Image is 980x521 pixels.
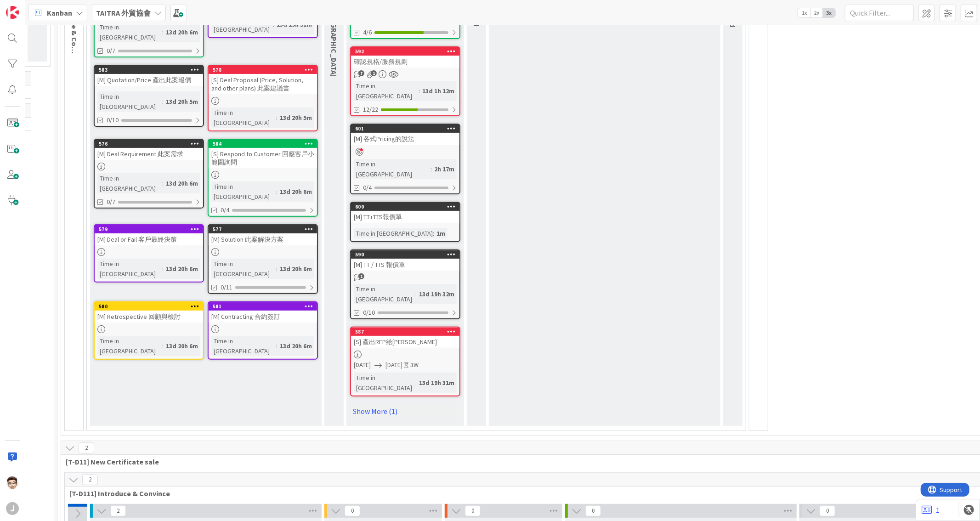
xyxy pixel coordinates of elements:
a: 577[M] Solution 此案解決方案Time in [GEOGRAPHIC_DATA]:13d 20h 6m0/11 [208,224,318,294]
div: [M] Deal or Fail 客戶最終決策 [95,233,203,245]
a: 583[M] Quotation/Price 產出此案報價Time in [GEOGRAPHIC_DATA]:13d 20h 5m0/10 [94,65,204,127]
div: Time in [GEOGRAPHIC_DATA] [211,181,276,202]
a: 581[M] Contracting 合約簽訂Time in [GEOGRAPHIC_DATA]:13d 20h 6m [208,301,318,360]
span: : [162,264,164,274]
a: 580[M] Retrospective 回顧與檢討Time in [GEOGRAPHIC_DATA]:13d 20h 6m [94,301,204,360]
span: 0/7 [107,46,115,56]
div: 579[M] Deal or Fail 客戶最終決策 [95,225,203,245]
div: Time in [GEOGRAPHIC_DATA] [211,108,276,128]
div: 3W [410,360,419,370]
span: 0 [345,505,360,516]
span: 3x [823,8,835,17]
div: 592 [355,48,459,55]
div: Time in [GEOGRAPHIC_DATA] [354,284,415,304]
span: : [162,178,164,188]
a: 1 [922,504,940,515]
span: 2 [110,505,126,516]
div: 13d 20h 6m [164,264,200,274]
div: 13d 20h 6m [164,178,200,188]
a: 578[S] Deal Proposal (Price, Solution, and other plans) 此案建議書Time in [GEOGRAPHIC_DATA]:13d 20h 5m [208,65,318,131]
div: 601 [355,125,459,132]
span: : [433,228,434,238]
div: 13d 20h 6m [164,27,200,37]
span: 0/10 [363,308,375,317]
span: 12/22 [363,105,378,114]
div: Time in [GEOGRAPHIC_DATA] [97,173,162,193]
a: 584[S] Respond to Customer 回應客戶小範圍詢問Time in [GEOGRAPHIC_DATA]:13d 20h 6m0/4 [208,139,318,217]
div: 583[M] Quotation/Price 產出此案報價 [95,66,203,86]
div: [M] Contracting 合約簽訂 [209,311,317,323]
a: 600[M] TT+TTS報價單Time in [GEOGRAPHIC_DATA]:1m [350,202,460,242]
span: 2 [79,442,94,453]
div: Time in [GEOGRAPHIC_DATA] [354,228,433,238]
span: 4/6 [363,28,372,37]
div: 確認規格/服務規劃 [351,56,459,68]
img: Visit kanbanzone.com [6,6,19,19]
a: 590[M] TT / TTS 報價單Time in [GEOGRAPHIC_DATA]:13d 19h 32m0/10 [350,249,460,319]
div: 13d 20h 6m [278,187,314,197]
div: J [6,502,19,515]
div: 580 [99,303,203,310]
div: 581[M] Contracting 合約簽訂 [209,302,317,323]
div: 577 [213,226,317,232]
input: Quick Filter... [845,5,914,21]
div: [S] 產出RFP給[PERSON_NAME] [351,336,459,348]
span: 2 [82,474,98,485]
span: Support [19,1,42,12]
div: 13d 19h 31m [417,378,457,388]
span: : [276,264,278,274]
span: : [415,378,417,388]
div: 13d 20h 5m [164,96,200,107]
div: 580 [95,302,203,311]
div: Time in [GEOGRAPHIC_DATA] [97,259,162,279]
div: 590[M] TT / TTS 報價單 [351,250,459,271]
span: 1 [371,70,377,76]
div: [S] Deal Proposal (Price, Solution, and other plans) 此案建議書 [209,74,317,94]
span: : [162,27,164,37]
span: [DATE] [385,360,402,370]
span: 7 [358,70,364,76]
div: 13d 20h 6m [278,341,314,351]
div: Time in [GEOGRAPHIC_DATA] [97,91,162,112]
span: : [276,187,278,197]
div: 576 [95,140,203,148]
div: 587 [355,328,459,335]
a: 587[S] 產出RFP給[PERSON_NAME][DATE][DATE]3WTime in [GEOGRAPHIC_DATA]:13d 19h 31m [350,327,460,396]
div: 590 [351,250,459,259]
div: Time in [GEOGRAPHIC_DATA] [211,336,276,356]
div: 577 [209,225,317,233]
div: [M] Retrospective 回顧與檢討 [95,311,203,323]
span: 0/11 [221,283,232,292]
div: [M] TT+TTS報價單 [351,211,459,223]
span: 0 [820,505,835,516]
div: 584[S] Respond to Customer 回應客戶小範圍詢問 [209,140,317,168]
div: 600 [355,204,459,210]
b: TAITRA 外貿協會 [96,8,151,17]
div: 2h 17m [432,164,457,174]
div: 576[M] Deal Requirement 此案需求 [95,140,203,160]
span: : [162,341,164,351]
span: 0/4 [363,183,372,193]
div: 601 [351,125,459,133]
div: [M] TT / TTS 報價單 [351,259,459,271]
div: 580[M] Retrospective 回顧與檢討 [95,302,203,323]
div: 587 [351,328,459,336]
div: 13d 19h 32m [417,289,457,299]
div: 583 [99,67,203,73]
div: 13d 20h 6m [164,341,200,351]
span: : [419,86,420,96]
a: 579[M] Deal or Fail 客戶最終決策Time in [GEOGRAPHIC_DATA]:13d 20h 6m [94,224,204,283]
div: 600[M] TT+TTS報價單 [351,203,459,223]
a: 576[M] Deal Requirement 此案需求Time in [GEOGRAPHIC_DATA]:13d 20h 6m0/7 [94,139,204,209]
div: Time in [GEOGRAPHIC_DATA] [97,336,162,356]
div: 1m [434,228,448,238]
span: : [431,164,432,174]
div: [M] Deal Requirement 此案需求 [95,148,203,160]
span: : [276,341,278,351]
div: 584 [209,140,317,148]
a: 601[M] 各式Pricing的說法Time in [GEOGRAPHIC_DATA]:2h 17m0/4 [350,124,460,194]
span: 0/7 [107,197,115,207]
div: 578 [213,67,317,73]
div: Time in [GEOGRAPHIC_DATA] [354,373,415,393]
div: 584 [213,141,317,147]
